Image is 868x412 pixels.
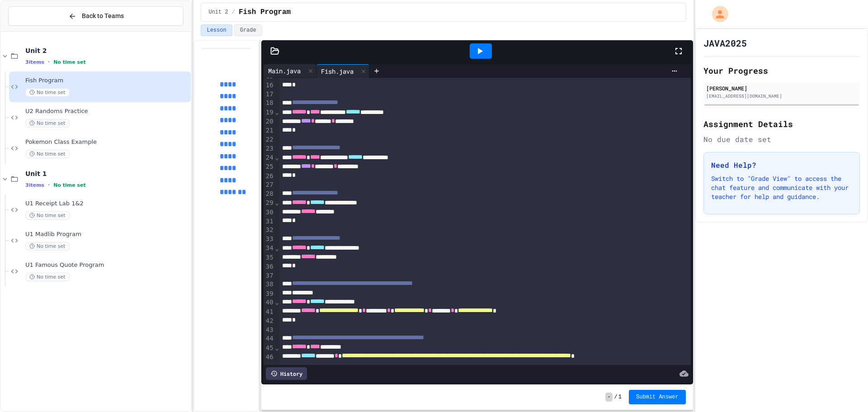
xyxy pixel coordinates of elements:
div: Main.java [264,66,305,76]
span: No time set [25,119,70,128]
h1: JAVA2025 [703,37,747,49]
div: 24 [264,153,275,162]
span: 3 items [25,59,44,65]
button: Back to Teams [8,6,184,26]
div: 22 [264,135,275,144]
span: Fold line [275,154,279,161]
div: 21 [264,126,275,135]
div: [EMAIL_ADDRESS][DOMAIN_NAME] [706,93,857,99]
span: No time set [25,88,70,97]
div: 35 [264,253,275,262]
span: 1 [618,393,622,401]
span: No time set [25,150,70,158]
div: No due date set [703,134,860,145]
span: Fish Program [239,7,291,18]
span: - [605,393,612,402]
div: 30 [264,208,275,217]
p: Switch to "Grade View" to access the chat feature and communicate with your teacher for help and ... [711,174,852,201]
div: 37 [264,271,275,280]
div: 44 [264,334,275,343]
div: 16 [264,81,275,90]
span: Unit 2 [208,9,228,16]
h2: Your Progress [703,64,860,77]
div: 31 [264,217,275,226]
span: • [48,181,50,189]
div: 46 [264,353,275,371]
div: My Account [703,4,731,24]
span: Fold line [275,199,279,206]
div: 39 [264,289,275,298]
button: Lesson [201,24,232,36]
span: No time set [53,182,86,188]
div: 45 [264,344,275,353]
div: 34 [264,244,275,253]
span: / [232,9,235,16]
div: 41 [264,308,275,317]
span: Fold line [275,344,279,351]
span: Pokemon Class Example [25,138,189,146]
div: 27 [264,180,275,189]
div: 17 [264,90,275,99]
span: Fold line [275,245,279,252]
span: U2 Randoms Practice [25,108,189,115]
div: 23 [264,144,275,153]
span: No time set [53,59,86,65]
span: / [614,393,618,401]
div: Fish.java [316,64,369,78]
div: Fish.java [316,66,358,76]
span: Submit Answer [636,393,679,401]
h2: Assignment Details [703,118,860,130]
span: U1 Madlib Program [25,231,189,238]
div: 32 [264,226,275,235]
button: Grade [234,24,262,36]
h3: Need Help? [711,160,852,170]
div: 20 [264,117,275,126]
span: Back to Teams [82,11,124,21]
span: Fold line [275,298,279,306]
div: 25 [264,162,275,171]
div: 33 [264,235,275,244]
div: 26 [264,172,275,181]
span: U1 Famous Quote Program [25,261,189,269]
div: 42 [264,317,275,326]
div: 38 [264,280,275,289]
span: Unit 2 [25,47,189,55]
span: U1 Receipt Lab 1&2 [25,200,189,208]
div: 19 [264,108,275,117]
span: No time set [25,273,70,281]
span: 3 items [25,182,44,188]
div: 43 [264,326,275,335]
div: 28 [264,189,275,199]
div: History [266,367,307,380]
span: Fold line [275,109,279,116]
span: No time set [25,242,70,251]
div: 40 [264,298,275,307]
span: Fish Program [25,77,189,85]
div: 29 [264,199,275,208]
div: Main.java [264,64,316,78]
button: Submit Answer [629,390,686,404]
span: • [48,58,50,66]
div: 36 [264,262,275,271]
span: No time set [25,211,70,220]
span: Unit 1 [25,170,189,178]
div: 18 [264,99,275,108]
div: [PERSON_NAME] [706,84,857,92]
